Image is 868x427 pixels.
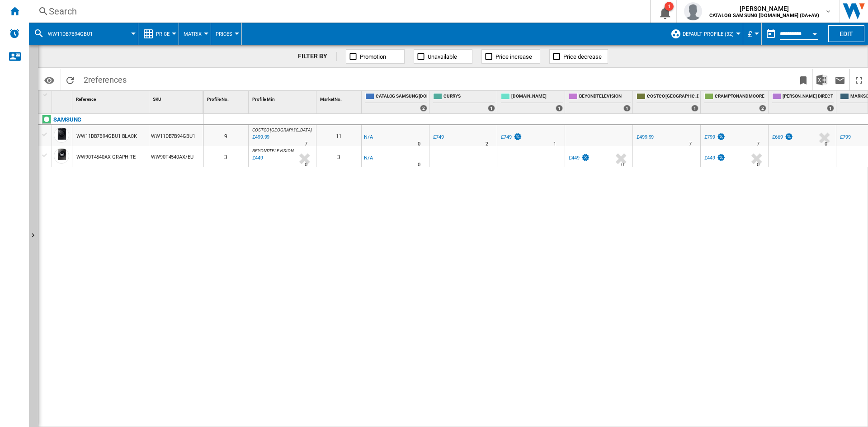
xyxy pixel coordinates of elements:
[579,93,631,101] span: BEYONDTELEVISION
[499,91,565,113] div: [DOMAIN_NAME] 1 offers sold by AO.COM
[364,133,373,142] div: N/A
[563,53,602,60] span: Price decrease
[770,91,836,113] div: [PERSON_NAME] DIRECT 1 offers sold by HUGHES DIRECT
[149,146,203,167] div: WW90T4540AX/EU
[501,134,512,140] div: £749
[637,134,654,140] div: £499.99
[74,91,149,105] div: Reference Sort None
[316,125,361,146] div: 11
[553,140,556,149] div: Delivery Time : 1 day
[703,91,768,113] div: CRAMPTONANDMOORE 2 offers sold by CRAMPTONANDMOORE
[79,69,131,88] span: 2
[305,160,307,169] div: Delivery Time : 0 day
[74,91,149,105] div: Sort None
[717,154,726,161] img: promotionV3.png
[363,91,429,113] div: CATALOG SAMSUNG [DOMAIN_NAME] (DA+AV) 2 offers sold by CATALOG SAMSUNG UK.IE (DA+AV)
[376,93,427,101] span: CATALOG SAMSUNG [DOMAIN_NAME] (DA+AV)
[320,97,342,102] span: Market No.
[748,23,757,45] div: £
[305,140,307,149] div: Delivery Time : 7 days
[418,160,420,169] div: Delivery Time : 0 day
[748,29,752,39] span: £
[569,155,580,161] div: £449
[252,148,293,153] span: BEYONDTELEVISION
[683,23,738,45] button: Default profile (32)
[757,140,759,149] div: Delivery Time : 7 days
[759,105,766,112] div: 2 offers sold by CRAMPTONANDMOORE
[621,160,624,169] div: Delivery Time : 0 day
[318,91,361,105] div: Market No. Sort None
[703,154,726,163] div: £449
[784,133,793,141] img: promotionV3.png
[581,154,590,161] img: promotionV3.png
[813,69,831,90] button: Download in Excel
[207,97,229,102] span: Profile No.
[252,97,275,102] span: Profile Min
[704,155,715,161] div: £449
[48,31,93,37] span: WW11DB7B94GBU1
[184,31,202,37] span: Matrix
[635,91,700,113] div: COSTCO [GEOGRAPHIC_DATA] 1 offers sold by COSTCO UK
[623,105,631,112] div: 1 offers sold by BEYONDTELEVISION
[420,105,427,112] div: 2 offers sold by CATALOG SAMSUNG UK.IE (DA+AV)
[418,140,420,149] div: Delivery Time : 0 day
[488,105,495,112] div: 1 offers sold by CURRYS
[691,105,698,112] div: 1 offers sold by COSTCO UK
[794,69,812,90] button: Bookmark this report
[54,91,72,105] div: Sort None
[665,2,674,11] div: 1
[53,114,81,125] div: Click to filter on that brand
[513,133,522,141] img: promotionV3.png
[850,69,868,90] button: Maximize
[151,91,203,105] div: SKU Sort None
[704,134,715,140] div: £799
[346,49,405,64] button: Promotion
[831,69,849,90] button: Send this report by email
[29,45,38,427] button: Show
[709,4,819,13] span: [PERSON_NAME]
[839,133,851,142] div: £799
[156,23,174,45] button: Price
[840,134,851,140] div: £799
[432,133,444,142] div: £749
[76,97,96,102] span: Reference
[715,93,766,101] span: CRAMPTONANDMOORE
[252,127,312,132] span: COSTCO [GEOGRAPHIC_DATA]
[360,53,386,60] span: Promotion
[783,93,834,101] span: [PERSON_NAME] DIRECT
[184,23,206,45] div: Matrix
[9,28,20,39] img: alerts-logo.svg
[318,91,361,105] div: Sort None
[428,53,457,60] span: Unavailable
[61,69,79,90] button: Reload
[216,23,237,45] button: Prices
[431,91,497,113] div: CURRYS 1 offers sold by CURRYS
[486,140,488,149] div: Delivery Time : 2 days
[364,154,373,163] div: N/A
[76,126,137,147] div: WW11DB7B94GBU1 BLACK
[772,134,783,140] div: £669
[827,105,834,112] div: 1 offers sold by HUGHES DIRECT
[816,75,827,85] img: excel-24x24.png
[549,49,608,64] button: Price decrease
[828,25,864,42] button: Edit
[205,91,248,105] div: Profile No. Sort None
[40,72,58,88] button: Options
[771,133,793,142] div: £669
[433,134,444,140] div: £749
[500,133,522,142] div: £749
[49,5,627,18] div: Search
[495,53,532,60] span: Price increase
[567,154,590,163] div: £449
[151,91,203,105] div: Sort None
[762,25,780,43] button: md-calendar
[683,31,734,37] span: Default profile (32)
[703,133,726,142] div: £799
[670,23,738,45] div: Default profile (32)
[88,75,127,84] span: references
[250,91,316,105] div: Profile Min Sort None
[156,31,170,37] span: Price
[203,146,248,167] div: 3
[414,49,472,64] button: Unavailable
[481,49,540,64] button: Price increase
